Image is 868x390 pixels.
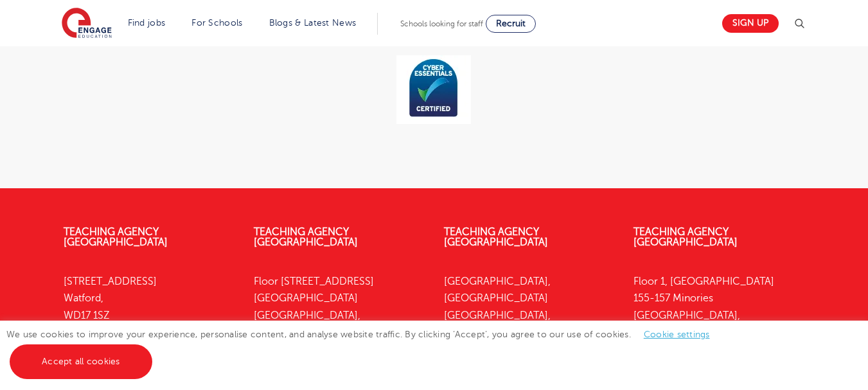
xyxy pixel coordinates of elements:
[254,273,425,375] p: Floor [STREET_ADDRESS] [GEOGRAPHIC_DATA] [GEOGRAPHIC_DATA], BN1 3XF 01273 447633
[10,344,152,379] a: Accept all cookies
[254,226,358,248] a: Teaching Agency [GEOGRAPHIC_DATA]
[269,18,357,28] a: Blogs & Latest News
[633,273,804,375] p: Floor 1, [GEOGRAPHIC_DATA] 155-157 Minories [GEOGRAPHIC_DATA], EC3N 1LJ 0333 150 8020
[486,15,536,33] a: Recruit
[64,273,235,357] p: [STREET_ADDRESS] Watford, WD17 1SZ 01923 281040
[444,273,615,375] p: [GEOGRAPHIC_DATA], [GEOGRAPHIC_DATA] [GEOGRAPHIC_DATA], LS1 5SH 0113 323 7633
[6,330,723,366] span: We use cookies to improve your experience, personalise content, and analyse website traffic. By c...
[644,330,710,339] a: Cookie settings
[444,226,548,248] a: Teaching Agency [GEOGRAPHIC_DATA]
[633,226,738,248] a: Teaching Agency [GEOGRAPHIC_DATA]
[400,19,483,28] span: Schools looking for staff
[722,14,779,33] a: Sign up
[62,8,112,40] img: Engage Education
[64,226,168,248] a: Teaching Agency [GEOGRAPHIC_DATA]
[128,18,166,28] a: Find jobs
[191,18,242,28] a: For Schools
[496,19,526,28] span: Recruit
